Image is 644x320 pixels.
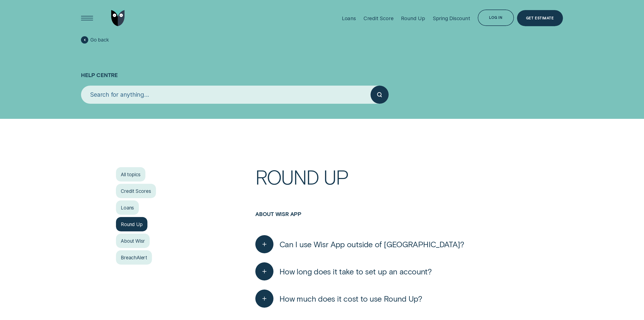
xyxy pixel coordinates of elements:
h3: About Wisr App [255,211,528,231]
span: How much does it cost to use Round Up? [279,294,422,303]
button: Log in [478,10,514,26]
a: About Wisr [116,234,150,248]
button: How long does it take to set up an account? [255,262,432,280]
a: Round Up [116,217,147,232]
div: Spring Discount [433,15,470,21]
button: Can I use Wisr App outside of [GEOGRAPHIC_DATA]? [255,235,464,253]
button: How much does it cost to use Round Up? [255,290,422,308]
span: Can I use Wisr App outside of [GEOGRAPHIC_DATA]? [279,239,464,249]
span: How long does it take to set up an account? [279,266,432,276]
h1: Round Up [255,167,528,211]
div: Loans [342,15,356,21]
a: BreachAlert [116,250,152,265]
button: Open Menu [79,10,95,26]
div: Round Up [401,15,425,21]
a: Credit Scores [116,184,156,198]
a: All topics [116,167,145,182]
button: Submit your search query. [371,86,389,104]
a: Loans [116,200,139,215]
img: Wisr [111,10,125,26]
h1: Help Centre [81,45,563,86]
span: Go back [90,37,109,43]
a: Get Estimate [517,10,563,26]
a: Go back [81,36,109,44]
input: Search for anything... [81,86,371,104]
div: Credit Score [364,15,394,21]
